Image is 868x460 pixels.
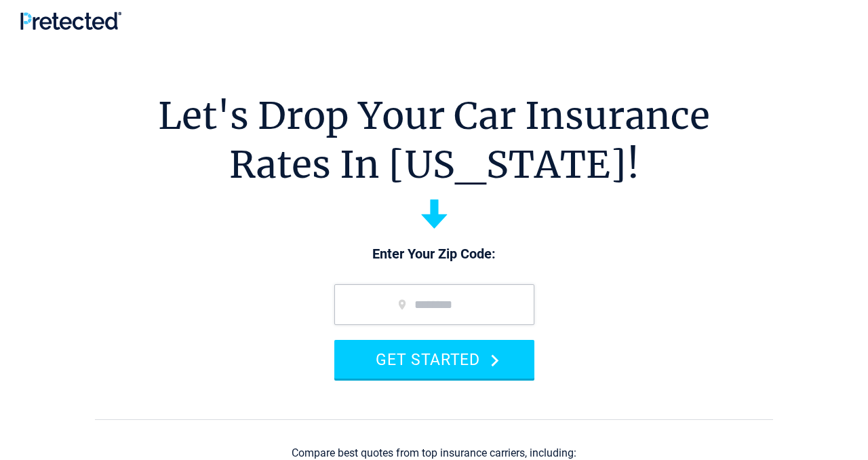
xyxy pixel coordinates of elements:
p: Enter Your Zip Code: [321,245,548,264]
img: Pretected Logo [20,12,121,30]
input: zip code [334,284,534,325]
div: Compare best quotes from top insurance carriers, including: [292,447,576,459]
button: GET STARTED [334,340,534,379]
h1: Let's Drop Your Car Insurance Rates In [US_STATE]! [158,92,710,189]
